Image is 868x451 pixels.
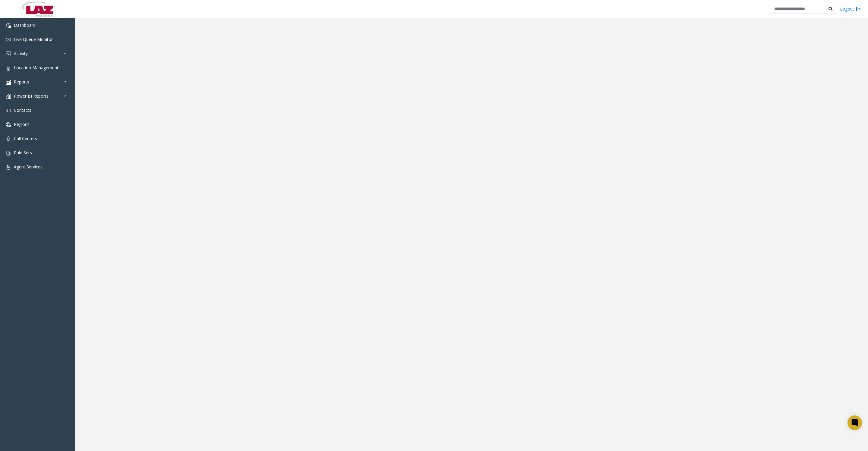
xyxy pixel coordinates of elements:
[6,37,11,42] img: 'icon'
[14,51,28,56] span: Activity
[840,6,860,12] a: Logout
[6,80,11,85] img: 'icon'
[14,22,36,28] span: Dashboard
[6,151,11,155] img: 'icon'
[14,107,31,113] span: Contacts
[6,108,11,113] img: 'icon'
[14,65,58,70] span: Location Management
[14,79,29,85] span: Reports
[6,52,11,56] img: 'icon'
[14,136,37,141] span: Call Centers
[856,6,860,12] img: logout
[6,23,11,28] img: 'icon'
[6,136,11,141] img: 'icon'
[14,150,32,155] span: Rule Sets
[6,165,11,170] img: 'icon'
[14,93,49,99] span: Power BI Reports
[6,66,11,70] img: 'icon'
[6,94,11,99] img: 'icon'
[14,121,30,127] span: Regions
[14,36,53,42] span: Live Queue Monitor
[6,122,11,127] img: 'icon'
[14,164,42,170] span: Agent Services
